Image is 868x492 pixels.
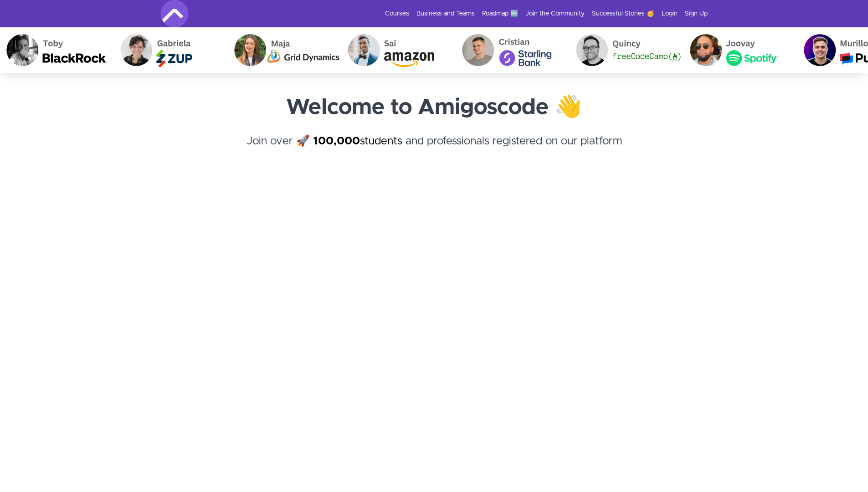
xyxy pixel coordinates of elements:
[592,9,654,18] a: Successful Stories 🥳
[565,27,679,73] img: Quincy
[482,9,518,18] a: Roadmap 🆕
[313,136,360,147] strong: 100,000
[525,9,585,18] a: Join the Community
[685,9,708,18] a: Sign Up
[385,9,409,18] a: Courses
[416,9,475,18] a: Business and Teams
[337,27,451,73] img: Sai
[451,27,565,73] img: Cristian
[223,27,337,73] img: Maja
[286,97,582,118] strong: Welcome to Amigoscode 👋
[679,27,793,73] img: Joovay
[313,136,402,147] a: 100,000students
[662,9,678,18] a: Login
[109,27,223,73] img: Gabriela
[161,133,708,166] h4: Join over 🚀 and professionals registered on our platform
